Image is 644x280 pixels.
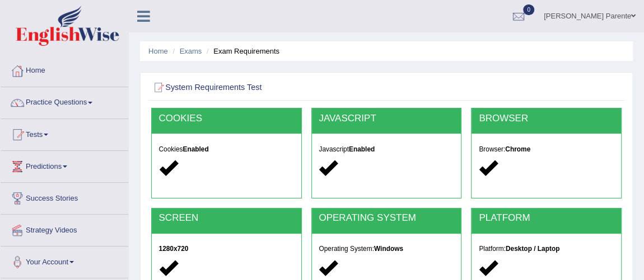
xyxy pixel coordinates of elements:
h2: PLATFORM [479,213,614,224]
a: Home [148,47,168,55]
h5: Platform: [479,245,614,253]
h2: SCREEN [158,213,293,224]
a: Exams [180,47,202,55]
strong: Windows [374,245,403,253]
a: Predictions [1,151,128,179]
a: Practice Questions [1,87,128,115]
a: Strategy Videos [1,215,128,243]
h2: System Requirements Test [151,80,443,95]
h2: BROWSER [479,113,614,124]
strong: 1280x720 [158,245,188,253]
a: Home [1,55,128,83]
h5: Javascript [319,146,454,153]
h5: Operating System: [319,245,454,253]
li: Exam Requirements [204,46,279,56]
strong: Chrome [505,145,530,153]
h2: JAVASCRIPT [319,113,454,124]
a: Tests [1,119,128,147]
strong: Enabled [183,145,208,153]
h2: COOKIES [158,113,293,124]
span: 0 [523,4,534,15]
strong: Enabled [349,145,375,153]
strong: Desktop / Laptop [506,245,559,253]
a: Success Stories [1,183,128,211]
h5: Cookies [158,146,293,153]
h5: Browser: [479,146,614,153]
a: Your Account [1,246,128,274]
h2: OPERATING SYSTEM [319,213,454,224]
